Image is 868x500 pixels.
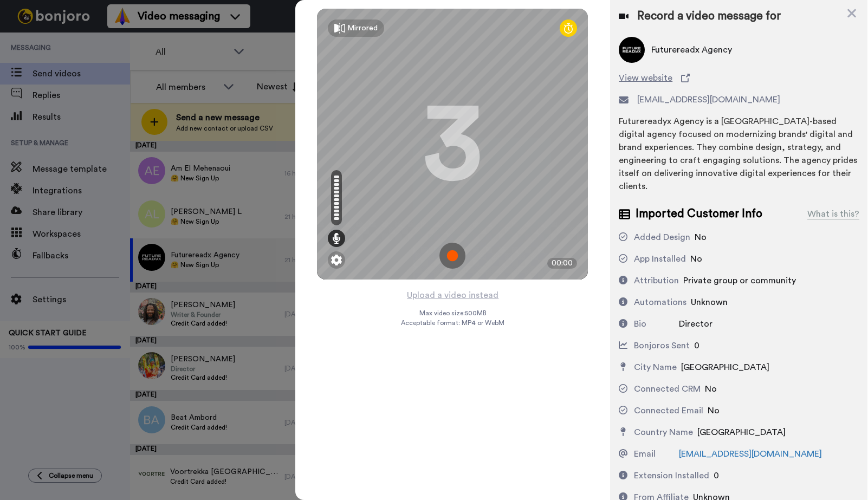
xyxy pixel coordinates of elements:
div: City Name [634,361,677,374]
span: No [695,233,707,242]
span: 0 [714,471,719,480]
button: Upload a video instead [404,288,502,302]
div: Automations [634,296,686,309]
span: No [690,255,702,263]
div: 00:00 [547,258,577,269]
span: Director [679,320,712,328]
span: 0 [694,341,699,350]
span: [EMAIL_ADDRESS][DOMAIN_NAME] [637,93,780,106]
span: [GEOGRAPHIC_DATA] [681,363,769,372]
div: Added Design [634,231,690,244]
span: Imported Customer Info [636,206,762,222]
div: App Installed [634,252,686,265]
img: ic_record_start.svg [439,243,465,269]
div: Connected CRM [634,382,701,395]
div: Bio [634,317,646,330]
div: What is this? [807,207,859,220]
span: Max video size: 500 MB [419,309,486,317]
a: [EMAIL_ADDRESS][DOMAIN_NAME] [679,450,822,458]
span: Private group or community [683,276,796,285]
div: Bonjoros Sent [634,339,690,352]
span: No [708,406,720,415]
div: Extension Installed [634,469,709,482]
div: 3 [423,103,482,185]
div: Email [634,447,656,460]
span: Unknown [691,298,728,307]
a: View website [619,72,859,85]
span: [GEOGRAPHIC_DATA] [697,428,786,437]
div: Futurereadyx Agency is a [GEOGRAPHIC_DATA]-based digital agency focused on modernizing brands' di... [619,115,859,193]
span: Acceptable format: MP4 or WebM [401,319,504,327]
div: Attribution [634,274,679,287]
div: Country Name [634,426,693,439]
span: View website [619,72,672,85]
div: Connected Email [634,404,703,417]
img: ic_gear.svg [331,255,342,265]
span: No [705,385,717,393]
